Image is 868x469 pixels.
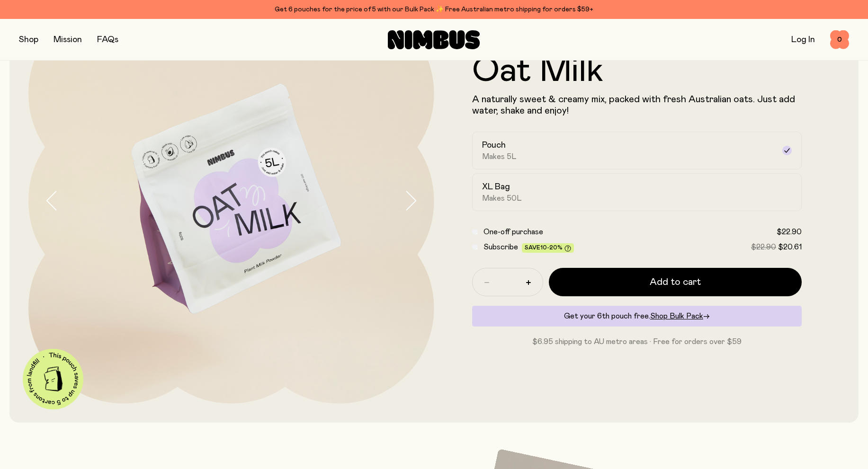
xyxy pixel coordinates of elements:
p: $6.95 shipping to AU metro areas · Free for orders over $59 [472,336,802,347]
h2: Pouch [482,140,506,151]
span: $22.90 [777,228,802,236]
a: Shop Bulk Pack→ [650,312,710,320]
span: $22.90 [751,243,776,251]
span: Shop Bulk Pack [650,312,703,320]
span: Save [525,245,571,252]
span: Subscribe [483,243,518,251]
span: Makes 50L [482,194,522,203]
span: Makes 5L [482,152,517,161]
a: Mission [54,35,82,44]
h1: Oat Milk [472,54,802,88]
span: Add to cart [650,275,701,289]
div: Get your 6th pouch free. [472,306,802,327]
h2: XL Bag [482,181,510,193]
div: Get 6 pouches for the price of 5 with our Bulk Pack ✨ Free Australian metro shipping for orders $59+ [19,4,849,15]
span: $20.61 [778,243,802,251]
p: A naturally sweet & creamy mix, packed with fresh Australian oats. Just add water, shake and enjoy! [472,94,802,116]
span: One-off purchase [483,228,543,236]
button: Add to cart [549,268,802,296]
a: Log In [791,35,815,44]
a: FAQs [97,35,118,44]
span: 10-20% [540,245,563,250]
button: 0 [830,30,849,49]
